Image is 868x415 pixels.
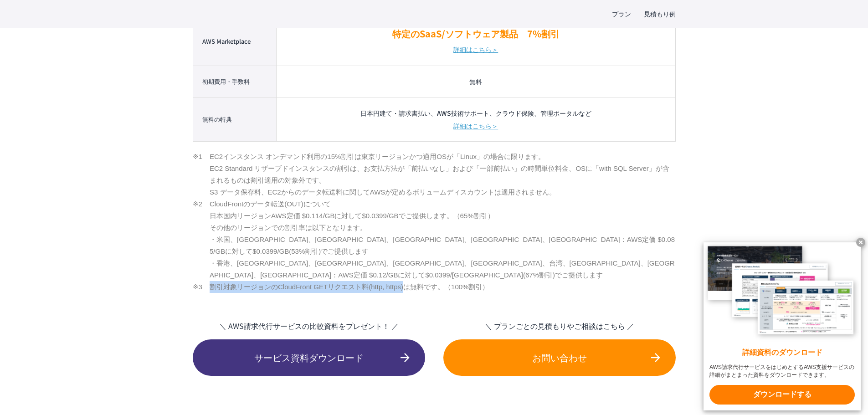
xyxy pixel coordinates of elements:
[193,320,425,331] em: ＼ AWS請求代行サービスの比較資料をプレゼント！ ／
[443,339,676,376] a: お問い合わせ
[193,281,676,293] li: 割引対象リージョンのCloudFront GETリクエスト料(http, https)は無料です。（100%割引）
[612,9,631,19] a: プラン
[443,320,676,331] em: ＼ プランごとの見積もりやご相談はこちら ／
[644,9,676,19] a: 見積もり例
[709,348,855,358] x-t: 詳細資料のダウンロード
[193,351,425,364] span: サービス資料ダウンロード
[193,198,676,281] li: CloudFrontのデータ転送(OUT)について 日本国内リージョンAWS定価 $0.114/GBに対して$0.0399/GBでご提供します。（65%割引） その他のリージョンでの割引率は以下...
[709,364,855,379] x-t: AWS請求代行サービスをはじめとするAWS支援サービスの詳細がまとまった資料をダウンロードできます。
[193,151,676,198] li: EC2インスタンス オンデマンド利用の15%割引は東京リージョンかつ適用OSが「Linux」の場合に限ります。 EC2 Standard リザーブドインスタンスの割引は、お支払方法が「前払いなし...
[193,17,277,66] th: AWS Marketplace
[453,42,498,56] a: 詳細はこちら＞
[193,339,425,376] a: サービス資料ダウンロード
[443,351,676,364] span: お問い合わせ
[709,385,855,405] x-t: ダウンロードする
[277,97,675,141] td: 日本円建て・請求書払い、AWS技術サポート、クラウド保険、管理ポータルなど
[193,66,277,97] th: 初期費用・手数料
[277,66,675,97] td: 無料
[704,242,861,410] a: 詳細資料のダウンロード AWS請求代行サービスをはじめとするAWS支援サービスの詳細がまとまった資料をダウンロードできます。 ダウンロードする
[193,97,277,141] th: 無料の特典
[392,27,560,40] em: 特定のSaaS/ソフトウェア製品 7%割引
[453,119,498,132] a: 詳細はこちら＞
